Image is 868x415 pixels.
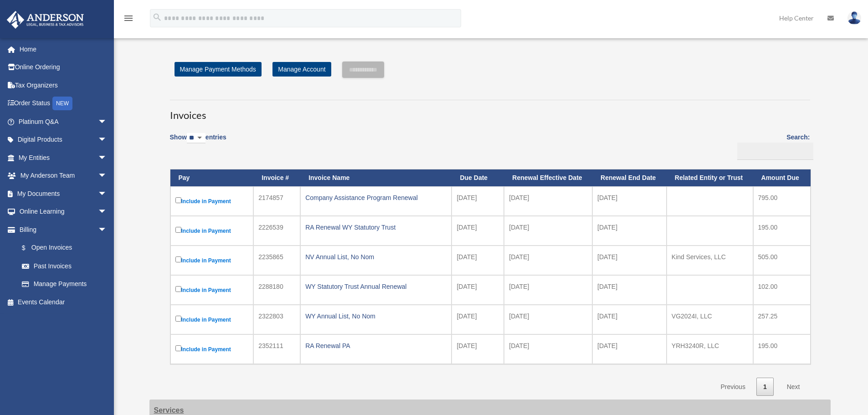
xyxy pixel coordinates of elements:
td: 2235865 [253,246,300,275]
td: 2288180 [253,275,300,305]
span: arrow_drop_down [98,149,116,167]
td: [DATE] [452,334,504,364]
a: 1 [756,378,774,396]
td: [DATE] [592,216,667,246]
a: Home [6,40,121,58]
strong: Services [154,406,184,414]
th: Due Date: activate to sort column ascending [452,169,504,186]
td: 2174857 [253,186,300,216]
label: Include in Payment [175,255,249,266]
span: $ [27,242,31,254]
input: Search: [737,143,813,160]
i: menu [123,13,134,24]
td: [DATE] [504,305,592,334]
td: 2226539 [253,216,300,246]
a: Manage Account [272,62,331,77]
td: 257.25 [753,305,811,334]
td: [DATE] [504,275,592,305]
label: Include in Payment [175,284,249,296]
a: Billingarrow_drop_down [6,220,116,239]
td: [DATE] [504,246,592,275]
span: arrow_drop_down [98,131,116,149]
td: [DATE] [452,186,504,216]
label: Include in Payment [175,314,249,325]
div: WY Annual List, No Nom [305,310,447,323]
td: [DATE] [592,246,667,275]
span: arrow_drop_down [98,167,116,185]
div: NV Annual List, No Nom [305,251,447,263]
a: My Entitiesarrow_drop_down [6,149,121,167]
td: YRH3240R, LLC [667,334,753,364]
td: [DATE] [592,186,667,216]
a: Past Invoices [13,257,116,275]
a: Next [780,378,807,396]
span: arrow_drop_down [98,184,116,203]
td: [DATE] [592,305,667,334]
td: 795.00 [753,186,811,216]
td: 195.00 [753,216,811,246]
a: Previous [714,378,752,396]
a: $Open Invoices [13,239,112,257]
label: Show entries [170,132,226,153]
i: search [152,12,162,22]
td: 2352111 [253,334,300,364]
span: arrow_drop_down [98,113,116,131]
label: Search: [734,132,810,160]
td: 195.00 [753,334,811,364]
th: Related Entity or Trust: activate to sort column ascending [667,169,753,186]
div: RA Renewal PA [305,339,447,352]
td: [DATE] [592,275,667,305]
td: [DATE] [452,305,504,334]
td: [DATE] [452,216,504,246]
th: Amount Due: activate to sort column ascending [753,169,811,186]
td: 505.00 [753,246,811,275]
td: 102.00 [753,275,811,305]
td: [DATE] [504,186,592,216]
a: Manage Payments [13,275,116,293]
input: Include in Payment [175,316,181,322]
span: arrow_drop_down [98,220,116,239]
th: Invoice Name: activate to sort column ascending [300,169,452,186]
label: Include in Payment [175,343,249,355]
th: Pay: activate to sort column descending [170,169,254,186]
input: Include in Payment [175,227,181,233]
a: Online Ordering [6,58,121,77]
th: Renewal Effective Date: activate to sort column ascending [504,169,592,186]
td: [DATE] [592,334,667,364]
input: Include in Payment [175,197,181,203]
div: Company Assistance Program Renewal [305,191,447,204]
input: Include in Payment [175,345,181,351]
a: Events Calendar [6,293,121,311]
a: menu [123,16,134,24]
td: [DATE] [504,216,592,246]
th: Renewal End Date: activate to sort column ascending [592,169,667,186]
img: Anderson Advisors Platinum Portal [4,11,87,29]
td: VG2024I, LLC [667,305,753,334]
td: Kind Services, LLC [667,246,753,275]
th: Invoice #: activate to sort column ascending [253,169,300,186]
div: RA Renewal WY Statutory Trust [305,221,447,234]
a: Platinum Q&Aarrow_drop_down [6,113,121,131]
td: [DATE] [504,334,592,364]
td: [DATE] [452,275,504,305]
h3: Invoices [170,100,810,123]
a: Digital Productsarrow_drop_down [6,131,121,149]
td: [DATE] [452,246,504,275]
input: Include in Payment [175,286,181,292]
a: My Documentsarrow_drop_down [6,184,121,203]
label: Include in Payment [175,195,249,207]
a: My Anderson Teamarrow_drop_down [6,167,121,185]
img: User Pic [847,11,861,25]
a: Order StatusNEW [6,94,121,113]
a: Online Learningarrow_drop_down [6,203,121,221]
select: Showentries [187,133,205,143]
span: arrow_drop_down [98,203,116,221]
div: WY Statutory Trust Annual Renewal [305,280,447,293]
td: 2322803 [253,305,300,334]
input: Include in Payment [175,256,181,262]
div: NEW [52,97,72,110]
label: Include in Payment [175,225,249,236]
a: Tax Organizers [6,76,121,94]
a: Manage Payment Methods [175,62,262,77]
